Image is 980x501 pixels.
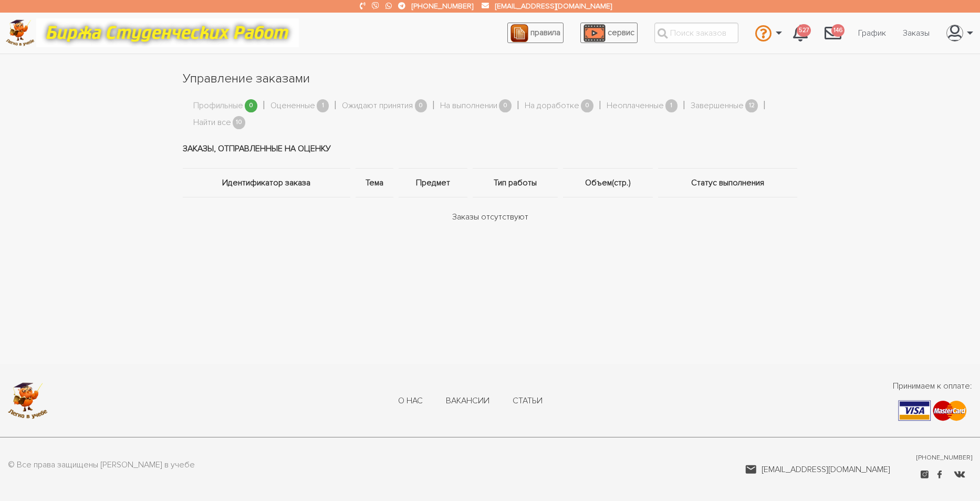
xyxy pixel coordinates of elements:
th: Идентификатор заказа [183,169,353,197]
img: payment-9f1e57a40afa9551f317c30803f4599b5451cfe178a159d0fc6f00a10d51d3ba.png [898,400,967,421]
a: 527 [785,19,816,47]
h1: Управление заказами [183,70,797,88]
span: сервис [608,27,634,38]
span: [EMAIL_ADDRESS][DOMAIN_NAME] [762,463,890,476]
span: правила [530,27,560,38]
a: График [850,23,894,43]
span: 12 [745,99,758,112]
span: 1 [317,99,329,112]
a: На доработке [525,99,579,113]
span: 0 [581,99,593,112]
th: Тема [353,169,396,197]
a: Оцененные [270,99,315,113]
a: правила [507,23,564,43]
a: Ожидают принятия [342,99,413,113]
a: Неоплаченные [607,99,664,113]
a: Профильные [193,99,243,113]
span: 10 [233,116,245,129]
img: agreement_icon-feca34a61ba7f3d1581b08bc946b2ec1ccb426f67415f344566775c155b7f62c.png [510,24,528,42]
span: 527 [797,24,811,37]
span: 0 [415,99,428,112]
p: © Все права защищены [PERSON_NAME] в учебе [8,458,195,472]
input: Поиск заказов [654,23,738,43]
img: logo-c4363faeb99b52c628a42810ed6dfb4293a56d4e4775eb116515dfe7f33672af.png [8,382,48,419]
a: О нас [398,395,423,407]
td: Заказы, отправленные на оценку [183,129,797,169]
img: play_icon-49f7f135c9dc9a03216cfdbccbe1e3994649169d890fb554cedf0eac35a01ba8.png [583,24,606,42]
th: Объем(стр.) [560,169,656,197]
a: Завершенные [691,99,744,113]
a: Заказы [894,23,938,43]
span: Принимаем к оплате: [893,380,972,392]
img: logo-c4363faeb99b52c628a42810ed6dfb4293a56d4e4775eb116515dfe7f33672af.png [6,19,35,46]
a: Статьи [513,395,543,407]
a: [PHONE_NUMBER] [916,453,972,463]
th: Предмет [396,169,470,197]
span: 146 [831,24,845,37]
th: Статус выполнения [655,169,797,197]
th: Тип работы [470,169,560,197]
span: 1 [665,99,678,112]
a: 146 [816,19,850,47]
a: сервис [580,23,638,43]
span: 0 [499,99,512,112]
img: motto-12e01f5a76059d5f6a28199ef077b1f78e012cfde436ab5cf1d4517935686d32.gif [36,18,299,47]
a: Найти все [193,116,231,130]
a: Вакансии [446,395,489,407]
a: [EMAIL_ADDRESS][DOMAIN_NAME] [745,463,890,476]
a: [PHONE_NUMBER] [412,2,473,11]
a: [EMAIL_ADDRESS][DOMAIN_NAME] [495,2,612,11]
span: 0 [245,99,257,112]
a: На выполнении [440,99,497,113]
td: Заказы отсутствуют [183,197,797,237]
